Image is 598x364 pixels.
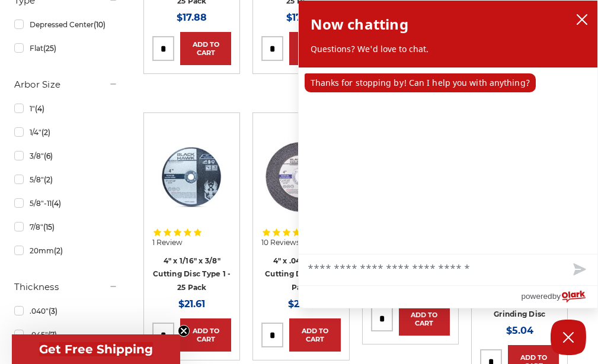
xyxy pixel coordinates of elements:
div: Get Free ShippingClose teaser [12,334,180,364]
a: Add to Cart [399,302,450,336]
a: Add to Cart [180,32,231,65]
span: (4) [52,199,61,208]
span: (4) [35,104,44,113]
a: Flat [14,38,119,59]
button: close chatbox [573,11,591,28]
button: Send message [559,255,597,285]
a: 4" x 1/16" x 3/8" Cutting Disc Type 1 - 25 Pack [153,256,231,292]
a: 3/8" [14,146,119,166]
span: (2) [41,128,50,137]
span: (25) [43,44,56,53]
a: 1/4" [14,122,119,143]
span: $5.04 [506,325,533,336]
button: Close teaser [178,325,190,337]
a: .040" [14,301,119,321]
a: 5/8"-11 [14,193,119,214]
span: $21.61 [178,298,205,310]
span: (2) [44,175,53,184]
span: (7) [48,330,57,339]
img: 4" x 1/16" x 3/8" Cutting Disc [152,137,231,216]
h5: Thickness [14,280,119,294]
a: 4" x 1/16" x 3/8" Cutting Disc [152,121,231,225]
span: (6) [44,152,53,160]
span: $17.88 [177,12,207,23]
a: 4" x .040 x 5/8" Cutting Disc T1 - 25 Pack [265,256,337,292]
span: $21.61 [288,298,315,310]
h5: Arbor Size [14,78,119,92]
span: by [552,289,561,304]
a: 4 inch cut off wheel for angle grinder [261,121,340,225]
span: $17.88 [286,12,316,23]
a: [PERSON_NAME] 4-1/2" x 1/8" x 5/8"-11 Hubbed Pipeline Cutting and Grinding Disc [482,256,557,318]
a: 1" [14,98,119,119]
span: (3) [49,307,57,315]
div: chat [299,67,598,254]
a: 20mm [14,240,119,261]
span: powered [521,289,552,304]
p: Questions? We'd love to chat. [311,43,586,55]
button: Close Chatbox [551,320,586,355]
a: Add to Cart [289,32,340,65]
a: Add to Cart [289,318,340,352]
a: Add to Cart [180,318,231,352]
span: (10) [94,20,105,29]
span: (2) [54,246,63,255]
span: (15) [43,223,55,231]
a: 5/8" [14,169,119,190]
span: 10 Reviews [261,239,300,246]
a: Depressed Center [14,14,119,35]
a: Powered by Olark [521,286,597,308]
p: Thanks for stopping by! Can I help you with anything? [305,73,536,92]
h2: Now chatting [311,12,408,36]
a: 7/8" [14,217,119,237]
a: .045" [14,324,119,345]
span: 1 Review [152,239,183,246]
img: 4 inch cut off wheel for angle grinder [261,137,340,216]
span: Get Free Shipping [39,342,153,356]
